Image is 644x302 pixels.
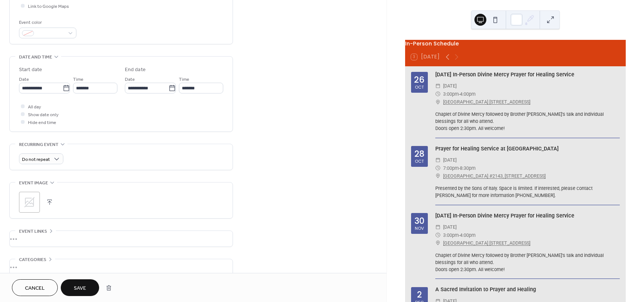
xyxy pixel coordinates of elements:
span: 4:00pm [460,231,476,239]
div: 26 [414,76,424,84]
div: A Sacred Invitation to Prayer and Healing [435,286,620,294]
div: Nov [415,226,424,231]
span: Date and time [19,53,52,61]
div: ​ [435,239,441,247]
div: ••• [10,259,233,275]
span: Do not repeat [22,155,50,164]
span: [DATE] [443,82,457,90]
a: [GEOGRAPHIC_DATA] [STREET_ADDRESS] [443,98,530,106]
span: [DATE] [443,156,457,164]
div: Oct [415,159,424,163]
span: Time [73,76,83,83]
div: Start date [19,66,42,74]
div: [DATE] In-Person Divine Mercy Prayer for Healing Service [435,212,620,220]
span: 7:00pm [443,164,459,172]
span: Show date only [28,111,59,119]
div: ​ [435,172,441,180]
div: Presented by the Sons of Italy. Space is limited. If interested, please contact [PERSON_NAME] for... [435,185,620,199]
div: Oct [415,85,424,89]
div: 28 [414,150,424,158]
span: Event image [19,179,48,187]
div: ​ [435,98,441,106]
div: Chaplet of Divine Mercy followed by Brother [PERSON_NAME]'s talk and individual blessings for all... [435,111,620,132]
span: Recurring event [19,141,59,149]
span: - [459,231,460,239]
span: - [459,164,460,172]
span: Cancel [25,284,45,292]
div: ​ [435,164,441,172]
span: 4:00pm [460,90,476,98]
div: ​ [435,90,441,98]
div: [DATE] In-Person Divine Mercy Prayer for Healing Service [435,71,620,79]
span: Date [125,76,135,83]
span: Categories [19,256,46,264]
span: - [459,90,460,98]
span: Link to Google Maps [28,3,69,10]
div: Chaplet of Divine Mercy followed by Brother [PERSON_NAME]'s talk and individual blessings for all... [435,252,620,273]
span: 3:00pm [443,231,459,239]
button: Cancel [12,279,58,296]
span: Time [179,76,189,83]
button: Save [61,279,99,296]
span: 3:00pm [443,90,459,98]
div: 30 [414,217,424,225]
div: ​ [435,223,441,231]
div: ​ [435,231,441,239]
a: [GEOGRAPHIC_DATA] [STREET_ADDRESS] [443,239,530,247]
span: Date [19,76,29,83]
div: ••• [10,231,233,247]
span: Event links [19,228,47,235]
span: 8:30pm [460,164,476,172]
div: End date [125,66,146,74]
div: 2 [417,290,422,299]
div: ; [19,192,40,213]
span: Save [74,284,86,292]
span: All day [28,103,41,111]
div: Event color [19,19,75,26]
div: Prayer for Healing Service at [GEOGRAPHIC_DATA] [435,145,620,153]
a: [GEOGRAPHIC_DATA] #2143, [STREET_ADDRESS] [443,172,546,180]
span: Hide end time [28,119,56,127]
div: ​ [435,156,441,164]
div: ​ [435,82,441,90]
span: [DATE] [443,223,457,231]
div: In-Person Schedule [405,40,626,48]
